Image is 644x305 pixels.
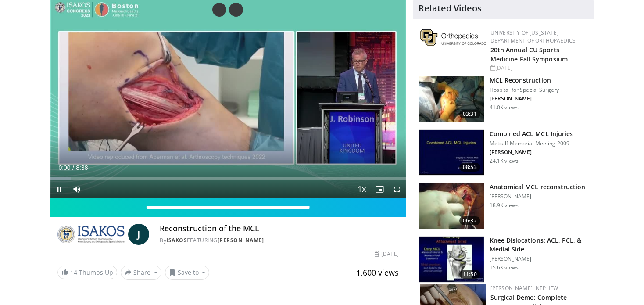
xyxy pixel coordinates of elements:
[160,237,398,244] div: By FEATURING
[490,255,588,262] p: [PERSON_NAME]
[76,164,88,171] span: 8:38
[420,29,486,46] img: 355603a8-37da-49b6-856f-e00d7e9307d3.png.150x105_q85_autocrop_double_scale_upscale_version-0.2.png
[490,46,568,63] a: 20th Annual CU Sports Medicine Fall Symposium
[459,216,480,225] span: 06:32
[72,164,74,171] span: /
[490,104,519,111] p: 41.0K views
[419,76,484,122] img: Marx_MCL_100004569_3.jpg.150x105_q85_crop-smart_upscale.jpg
[419,183,588,229] a: 06:32 Anatomical MCL reconstruction [PERSON_NAME] 18.9K views
[419,130,484,176] img: 641017_3.png.150x105_q85_crop-smart_upscale.jpg
[459,110,480,118] span: 03:31
[490,284,558,292] a: [PERSON_NAME]+Nephew
[419,237,484,282] img: stuart_1_100001324_3.jpg.150x105_q85_crop-smart_upscale.jpg
[490,76,559,85] h3: MCL Reconstruction
[419,236,588,283] a: 11:50 Knee Dislocations: ACL, PCL, & Medial Side [PERSON_NAME] 15.6K views
[490,95,559,102] p: [PERSON_NAME]
[490,129,573,138] h3: Combined ACL MCL Injuries
[371,180,388,198] button: Enable picture-in-picture mode
[490,236,588,254] h3: Knee Dislocations: ACL, PCL, & Medial Side
[419,3,482,14] h4: Related Videos
[356,267,399,278] span: 1,600 views
[490,140,573,147] p: Metcalf Memorial Meeting 2009
[165,266,210,280] button: Save to
[166,237,187,244] a: ISAKOS
[490,158,519,165] p: 24.1K views
[490,193,586,200] p: [PERSON_NAME]
[58,164,70,171] span: 0:00
[490,264,519,271] p: 15.6K views
[160,224,398,233] h4: Reconstruction of the MCL
[419,76,588,122] a: 03:31 MCL Reconstruction Hospital for Special Surgery [PERSON_NAME] 41.0K views
[490,202,519,209] p: 18.9K views
[490,86,559,93] p: Hospital for Special Surgery
[218,237,264,244] a: [PERSON_NAME]
[50,180,68,198] button: Pause
[490,29,576,44] a: University of [US_STATE] Department of Orthopaedics
[419,129,588,176] a: 08:53 Combined ACL MCL Injuries Metcalf Memorial Meeting 2009 [PERSON_NAME] 24.1K views
[353,180,371,198] button: Playback Rate
[57,224,125,245] img: ISAKOS
[388,180,406,198] button: Fullscreen
[57,266,117,279] a: 14 Thumbs Up
[459,163,480,172] span: 08:53
[128,224,149,245] a: J
[490,149,573,156] p: [PERSON_NAME]
[459,270,480,279] span: 11:50
[70,268,77,276] span: 14
[121,266,161,280] button: Share
[490,183,586,191] h3: Anatomical MCL reconstruction
[68,180,86,198] button: Mute
[50,177,406,180] div: Progress Bar
[490,64,587,72] div: [DATE]
[375,250,398,258] div: [DATE]
[419,183,484,229] img: 623e18e9-25dc-4a09-a9c4-890ff809fced.150x105_q85_crop-smart_upscale.jpg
